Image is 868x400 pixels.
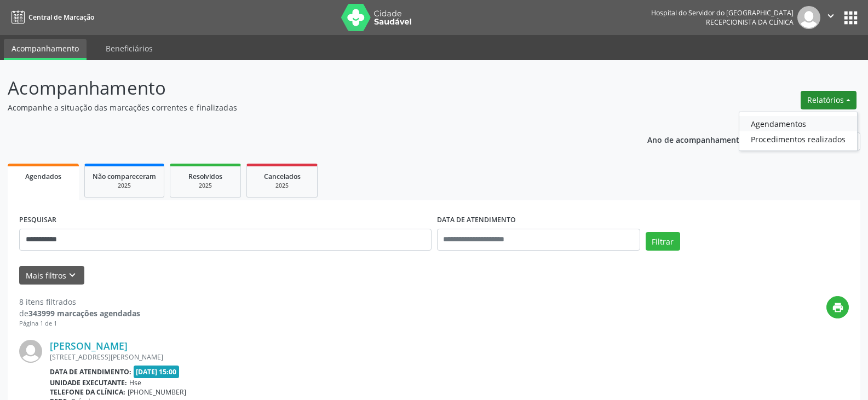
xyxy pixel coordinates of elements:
[739,112,858,151] ul: Relatórios
[706,18,794,27] span: Recepcionista da clínica
[19,266,84,285] button: Mais filtroskeyboard_arrow_down
[825,10,837,22] i: 
[128,387,186,397] span: [PHONE_NUMBER]
[651,8,794,18] div: Hospital do Servidor do [GEOGRAPHIC_DATA]
[19,308,140,319] div: de
[93,182,156,190] div: 2025
[826,296,849,318] button: print
[93,172,156,181] span: Não compareceram
[646,232,680,251] button: Filtrar
[50,340,128,352] a: [PERSON_NAME]
[8,74,605,102] p: Acompanhamento
[19,319,140,328] div: Página 1 de 1
[134,366,180,378] span: [DATE] 15:00
[8,8,94,26] a: Central de Marcação
[129,378,141,387] span: Hse
[178,182,233,190] div: 2025
[264,172,301,181] span: Cancelados
[19,340,42,363] img: img
[28,308,140,318] strong: 343999 marcações agendadas
[50,367,131,376] b: Data de atendimento:
[647,132,744,146] p: Ano de acompanhamento
[739,116,857,131] a: Agendamentos
[19,212,56,229] label: PESQUISAR
[50,378,127,387] b: Unidade executante:
[739,131,857,147] a: Procedimentos realizados
[437,212,516,229] label: DATA DE ATENDIMENTO
[4,39,87,60] a: Acompanhamento
[797,6,820,29] img: img
[25,172,61,181] span: Agendados
[820,6,841,29] button: 
[841,8,860,27] button: apps
[801,91,856,109] button: Relatórios
[28,13,94,22] span: Central de Marcação
[832,302,844,314] i: print
[255,182,309,190] div: 2025
[50,387,125,397] b: Telefone da clínica:
[188,172,222,181] span: Resolvidos
[8,102,605,113] p: Acompanhe a situação das marcações correntes e finalizadas
[98,39,160,58] a: Beneficiários
[19,296,140,308] div: 8 itens filtrados
[66,269,78,281] i: keyboard_arrow_down
[50,352,685,362] div: [STREET_ADDRESS][PERSON_NAME]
